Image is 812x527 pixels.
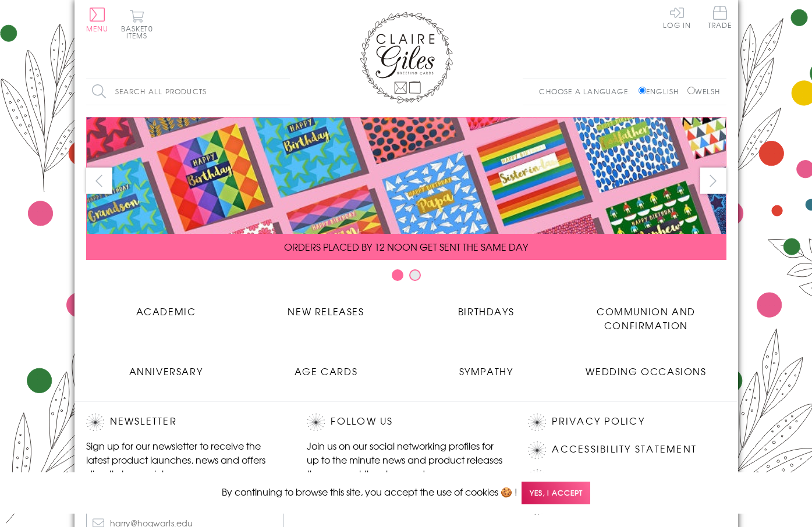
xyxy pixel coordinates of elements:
[522,482,590,504] span: Yes, I accept
[86,168,112,194] button: prev
[639,86,685,97] label: English
[295,364,357,378] span: Age Cards
[708,6,732,29] span: Trade
[409,269,421,281] button: Carousel Page 2
[586,364,706,378] span: Wedding Occasions
[121,9,153,39] button: Basket0 items
[307,439,505,480] p: Join us on our social networking profiles for up to the minute news and product releases the mome...
[307,414,505,431] h2: Follow Us
[700,168,726,194] button: next
[708,6,732,31] a: Trade
[278,79,290,105] input: Search
[86,439,284,480] p: Sign up for our newsletter to receive the latest product launches, news and offers directly to yo...
[459,364,513,378] span: Sympathy
[458,304,514,318] span: Birthdays
[687,86,721,97] label: Welsh
[406,355,566,378] a: Sympathy
[86,414,284,431] h2: Newsletter
[86,8,109,32] button: Menu
[129,364,203,378] span: Anniversary
[86,23,109,34] span: Menu
[687,87,695,94] input: Welsh
[566,355,726,378] a: Wedding Occasions
[246,355,406,378] a: Age Cards
[597,304,696,332] span: Communion and Confirmation
[663,6,691,29] a: Log In
[136,304,196,318] span: Academic
[86,355,246,378] a: Anniversary
[406,295,566,318] a: Birthdays
[566,295,726,332] a: Communion and Confirmation
[288,304,364,318] span: New Releases
[639,87,646,94] input: English
[86,295,246,318] a: Academic
[126,23,153,41] span: 0 items
[246,295,406,318] a: New Releases
[86,79,290,105] input: Search all products
[284,240,528,254] span: ORDERS PLACED BY 12 NOON GET SENT THE SAME DAY
[539,86,636,97] p: Choose a language:
[360,12,453,104] img: Claire Giles Greetings Cards
[552,441,697,457] a: Accessibility Statement
[86,269,726,287] div: Carousel Pagination
[392,269,403,281] button: Carousel Page 1 (Current Slide)
[552,469,583,485] a: Blog
[552,414,644,429] a: Privacy Policy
